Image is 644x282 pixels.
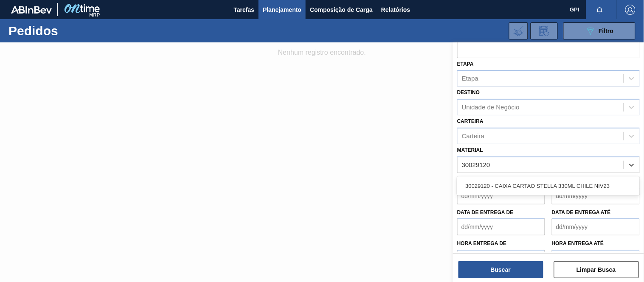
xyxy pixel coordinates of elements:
div: Etapa [462,75,478,82]
div: Solicitação de Revisão de Pedidos [531,22,558,39]
label: Data de Entrega até [552,209,611,215]
input: dd/mm/yyyy [457,218,545,235]
label: Etapa [457,61,474,67]
label: Destino [457,89,480,95]
label: Hora entrega até [552,237,640,250]
span: Planejamento [263,5,301,15]
div: Unidade de Negócio [462,104,520,111]
span: Relatórios [381,5,410,15]
img: TNhmsLtSVTkK8tSr43FrP2fwEKptu5GPRR3wAAAABJRU5ErkJggg== [11,6,52,14]
div: 30029120 - CAIXA CARTAO STELLA 330ML CHILE NIV23 [457,178,640,194]
label: Data de Entrega de [457,209,514,215]
img: Logout [625,5,636,15]
input: dd/mm/yyyy [552,187,640,204]
input: dd/mm/yyyy [457,187,545,204]
h1: Pedidos [8,26,130,36]
button: Notificações [586,4,613,16]
label: Material [457,147,483,153]
button: Filtro [563,22,636,39]
span: Tarefas [233,5,254,15]
span: Filtro [599,28,614,34]
div: Importar Negociações dos Pedidos [509,22,528,39]
input: dd/mm/yyyy [552,218,640,235]
span: Composição de Carga [310,5,373,15]
label: Carteira [457,118,484,124]
label: Hora entrega de [457,237,545,250]
div: Carteira [462,132,484,140]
